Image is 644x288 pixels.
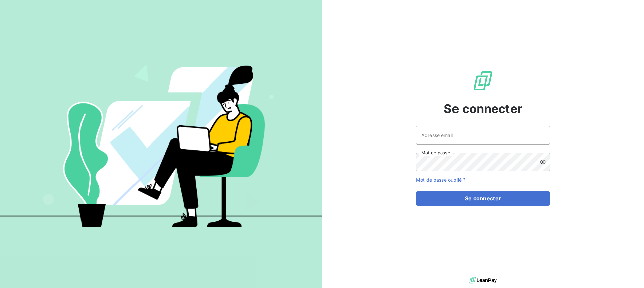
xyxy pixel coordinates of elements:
img: logo [469,275,497,285]
img: Logo LeanPay [472,70,494,92]
a: Mot de passe oublié ? [416,177,465,183]
span: Se connecter [444,100,522,118]
input: placeholder [416,126,550,145]
button: Se connecter [416,191,550,206]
